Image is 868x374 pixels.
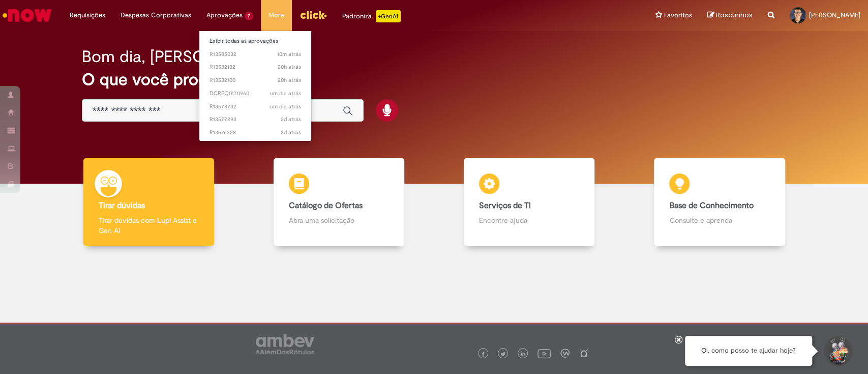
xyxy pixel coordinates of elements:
span: R13582132 [209,63,301,71]
img: logo_footer_youtube.png [537,347,551,360]
span: R13582100 [209,76,301,84]
span: 7 [245,12,253,20]
time: 29/09/2025 14:31:08 [281,116,301,123]
span: um dia atrás [270,103,301,110]
time: 30/09/2025 15:00:17 [278,63,301,71]
a: Serviços de TI Encontre ajuda [434,158,624,246]
a: Aberto R13582132 : [199,62,311,73]
b: Base de Conhecimento [669,200,753,211]
span: More [268,10,284,20]
b: Serviços de TI [479,200,531,211]
span: 2d atrás [281,116,301,123]
time: 29/09/2025 17:54:38 [270,103,301,110]
a: Aberto R13576328 : [199,127,311,138]
span: R13577293 [209,116,301,124]
time: 30/09/2025 04:10:31 [270,90,301,97]
span: Requisições [70,10,105,20]
a: Aberto R13577293 : [199,114,311,125]
img: logo_footer_facebook.png [481,352,486,357]
a: Base de Conhecimento Consulte e aprenda [624,158,815,246]
span: 20h atrás [278,76,301,84]
a: Catálogo de Ofertas Abra uma solicitação [244,158,434,246]
img: logo_footer_ambev_rotulo_gray.png [256,334,314,354]
span: 2d atrás [281,129,301,136]
span: Aprovações [206,10,243,20]
span: [PERSON_NAME] [809,11,860,19]
b: Tirar dúvidas [99,200,145,211]
span: Despesas Corporativas [121,10,191,20]
p: Abra uma solicitação [289,215,389,225]
span: DCREQ0170960 [209,90,301,98]
button: Iniciar Conversa de Suporte [822,336,853,366]
a: Tirar dúvidas Tirar dúvidas com Lupi Assist e Gen Ai [53,158,244,246]
p: +GenAi [376,10,401,22]
a: Aberto R13585032 : [199,49,311,60]
img: logo_footer_twitter.png [500,352,505,357]
span: R13578732 [209,103,301,111]
a: Aberto R13582100 : [199,75,311,86]
p: Consulte e aprenda [669,215,769,225]
span: Rascunhos [716,10,753,20]
time: 01/10/2025 10:38:07 [277,50,301,58]
h2: Bom dia, [PERSON_NAME] [82,48,277,66]
a: Exibir todas as aprovações [199,36,311,47]
div: Padroniza [342,10,401,22]
img: click_logo_yellow_360x200.png [300,7,327,22]
span: um dia atrás [270,90,301,97]
time: 30/09/2025 14:55:00 [278,76,301,84]
img: logo_footer_naosei.png [579,349,588,358]
img: ServiceNow [1,5,53,25]
img: logo_footer_linkedin.png [521,351,526,357]
img: logo_footer_workplace.png [560,349,570,358]
a: Aberto R13578732 : [199,101,311,112]
h2: O que você procura hoje? [82,71,786,89]
b: Catálogo de Ofertas [289,200,363,211]
span: 20h atrás [278,63,301,71]
ul: Aprovações [199,31,312,141]
a: Aberto DCREQ0170960 : [199,88,311,99]
span: 10m atrás [277,50,301,58]
span: R13585032 [209,50,301,59]
a: Rascunhos [707,11,753,20]
p: Encontre ajuda [479,215,579,225]
span: Favoritos [664,10,692,20]
time: 29/09/2025 11:47:16 [281,129,301,136]
div: Oi, como posso te ajudar hoje? [685,336,812,366]
span: R13576328 [209,129,301,137]
p: Tirar dúvidas com Lupi Assist e Gen Ai [99,215,199,236]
